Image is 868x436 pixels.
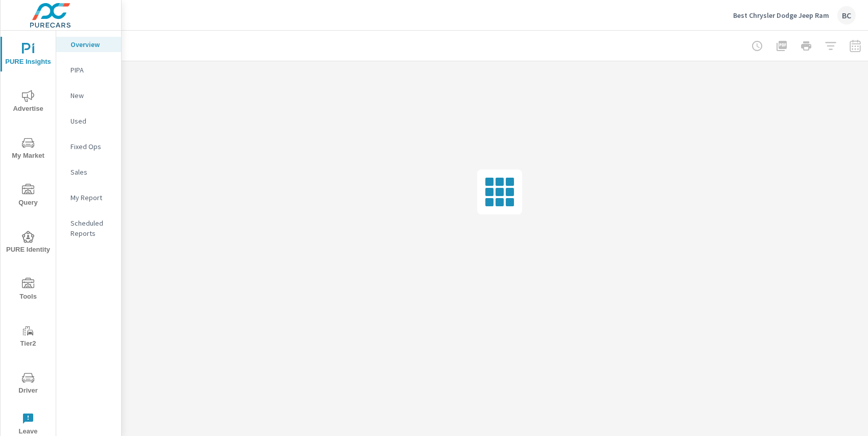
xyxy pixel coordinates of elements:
span: Query [4,184,53,209]
div: Scheduled Reports [56,215,121,241]
p: Used [71,116,113,126]
p: New [71,90,113,101]
span: Driver [4,372,53,397]
p: My Report [71,192,113,203]
p: Best Chrysler Dodge Jeep Ram [733,11,829,20]
div: Fixed Ops [56,139,121,154]
span: My Market [4,137,53,162]
p: Overview [71,39,113,50]
p: Scheduled Reports [71,218,113,238]
div: My Report [56,190,121,205]
div: BC [837,6,856,25]
span: Tier2 [4,325,53,350]
p: PIPA [71,65,113,75]
div: PIPA [56,62,121,78]
div: Sales [56,164,121,180]
div: Overview [56,37,121,52]
span: Advertise [4,90,53,115]
span: Tools [4,278,53,303]
div: Used [56,113,121,129]
p: Fixed Ops [71,141,113,152]
span: PURE Identity [4,231,53,256]
div: New [56,88,121,103]
p: Sales [71,167,113,177]
span: PURE Insights [4,43,53,68]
